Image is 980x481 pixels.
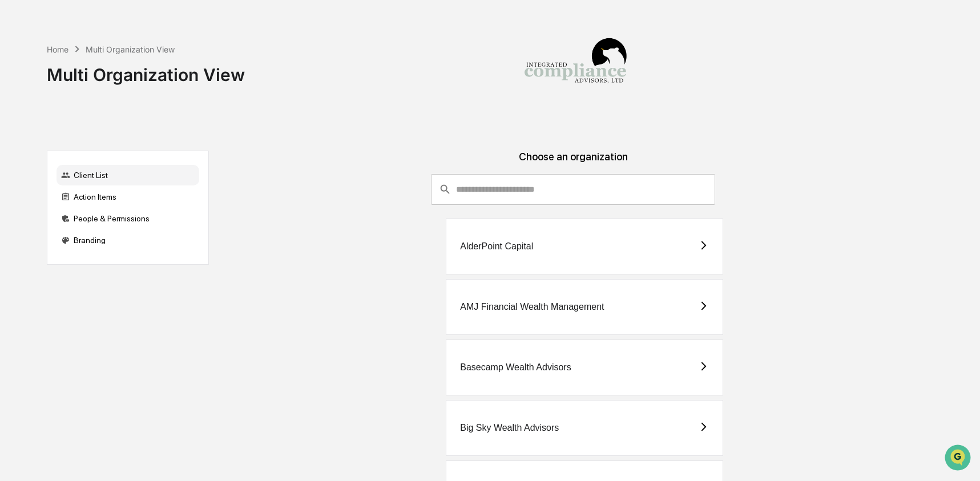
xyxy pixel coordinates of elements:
[57,187,199,207] div: Action Items
[23,165,72,177] span: Data Lookup
[218,151,929,174] div: Choose an organization
[47,55,245,85] div: Multi Organization View
[460,302,604,312] div: AMJ Financial Wealth Management
[194,91,208,104] button: Start new chat
[11,87,32,108] img: 1746055101610-c473b297-6a78-478c-a979-82029cc54cd1
[47,45,68,54] div: Home
[431,174,715,205] div: consultant-dashboard__filter-organizations-search-bar
[460,362,571,373] div: Basecamp Wealth Advisors
[80,193,138,202] a: Powered byPylon
[7,139,78,160] a: 🖐️Preclearance
[83,145,92,154] div: 🗄️
[518,9,632,123] img: Integrated Compliance Advisors
[11,167,21,176] div: 🔎
[86,45,175,54] div: Multi Organization View
[114,193,138,202] span: Pylon
[94,144,142,155] span: Attestations
[39,87,187,99] div: Start new chat
[943,443,974,474] iframe: Open customer support
[57,165,199,185] div: Client List
[57,208,199,229] div: People & Permissions
[39,99,144,108] div: We're available if you need us!
[57,230,199,250] div: Branding
[11,145,21,154] div: 🖐️
[7,161,76,181] a: 🔎Data Lookup
[460,241,533,252] div: AlderPoint Capital
[11,24,208,42] p: How can we help?
[460,423,559,433] div: Big Sky Wealth Advisors
[78,139,146,160] a: 🗄️Attestations
[23,144,74,155] span: Preclearance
